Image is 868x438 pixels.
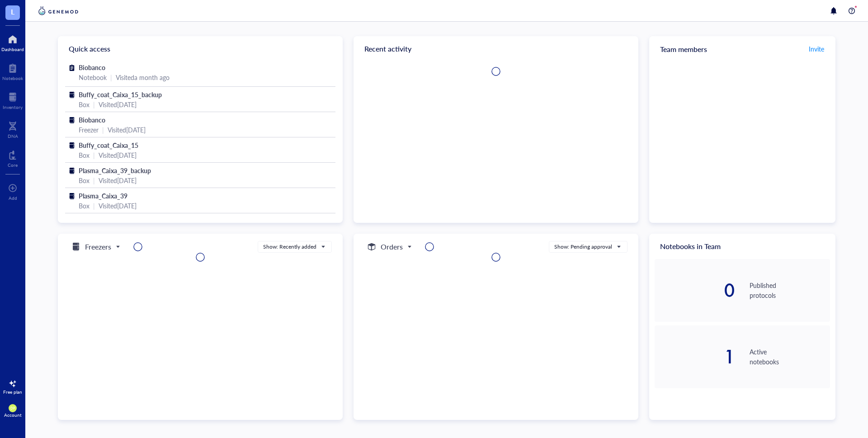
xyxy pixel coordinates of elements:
[655,281,735,299] div: 0
[8,162,18,168] div: Core
[11,6,14,17] span: L
[79,191,127,200] span: Plasma_Caixa_39
[93,201,95,211] div: |
[99,99,137,109] div: Visited [DATE]
[79,166,151,175] span: Plasma_Caixa_39_backup
[99,175,137,185] div: Visited [DATE]
[79,90,162,99] span: Buffy_coat_Caixa_15_backup
[116,72,170,82] div: Visited a month ago
[79,175,90,185] div: Box
[79,72,107,82] div: Notebook
[8,119,18,139] a: DNA
[3,389,22,395] div: Free plan
[8,148,18,168] a: Core
[102,125,104,135] div: |
[93,99,95,109] div: |
[381,241,403,252] h5: Orders
[79,150,90,160] div: Box
[1,47,24,52] div: Dashboard
[8,133,18,139] div: DNA
[79,125,99,135] div: Freezer
[649,234,835,259] div: Notebooks in Team
[2,75,23,81] div: Notebook
[58,36,343,61] div: Quick access
[79,201,90,211] div: Box
[1,32,24,52] a: Dashboard
[3,104,23,110] div: Inventory
[3,90,23,110] a: Inventory
[110,72,112,82] div: |
[4,412,22,418] div: Account
[750,347,830,367] div: Active notebooks
[263,243,316,251] div: Show: Recently added
[354,36,638,61] div: Recent activity
[93,150,95,160] div: |
[809,44,824,53] span: Invite
[554,243,612,251] div: Show: Pending approval
[808,42,825,56] button: Invite
[79,99,90,109] div: Box
[36,5,80,16] img: genemod-logo
[2,61,23,81] a: Notebook
[9,195,17,201] div: Add
[649,36,835,61] div: Team members
[79,63,105,72] span: Biobanco
[108,125,146,135] div: Visited [DATE]
[79,141,138,150] span: Buffy_coat_Caixa_15
[99,201,137,211] div: Visited [DATE]
[655,348,735,366] div: 1
[93,175,95,185] div: |
[750,280,830,300] div: Published protocols
[10,406,15,410] span: DP
[99,150,137,160] div: Visited [DATE]
[79,115,105,124] span: Biobanco
[85,241,111,252] h5: Freezers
